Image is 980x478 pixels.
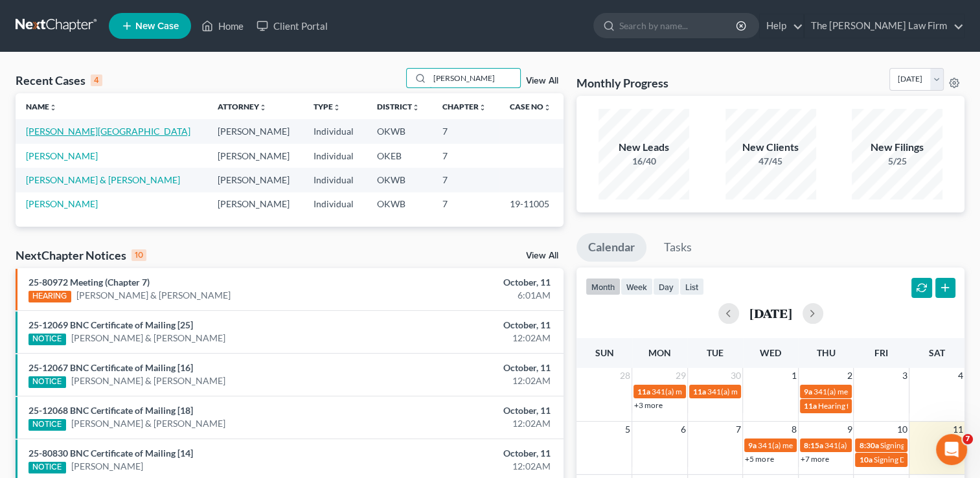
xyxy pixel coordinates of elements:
[207,168,303,192] td: [PERSON_NAME]
[385,289,551,302] div: 6:01AM
[707,347,724,358] span: Tue
[385,276,551,289] div: October, 11
[385,319,551,332] div: October, 11
[207,192,303,216] td: [PERSON_NAME]
[653,278,679,295] button: day
[76,289,231,302] a: [PERSON_NAME] & [PERSON_NAME]
[479,104,486,111] i: unfold_more
[748,440,757,450] span: 9a
[648,347,671,358] span: Mon
[637,387,650,396] span: 11a
[16,247,146,263] div: NextChapter Notices
[526,251,558,260] a: View All
[598,155,689,168] div: 16/40
[901,368,909,383] span: 3
[303,119,366,143] td: Individual
[586,278,621,295] button: month
[412,104,420,111] i: unfold_more
[26,126,190,137] a: [PERSON_NAME][GEOGRAPHIC_DATA]
[250,14,334,38] a: Client Portal
[195,14,250,38] a: Home
[385,447,551,460] div: October, 11
[367,192,433,216] td: OKWB
[432,119,499,143] td: 7
[71,460,143,473] a: [PERSON_NAME]
[432,192,499,216] td: 7
[385,332,551,345] div: 12:02AM
[936,434,967,465] iframe: Intercom live chat
[801,454,829,464] a: +7 more
[432,144,499,168] td: 7
[71,417,225,430] a: [PERSON_NAME] & [PERSON_NAME]
[963,434,973,444] span: 7
[814,387,939,396] span: 341(a) meeting for [PERSON_NAME]
[259,104,267,111] i: unfold_more
[303,168,366,192] td: Individual
[652,387,777,396] span: 341(a) meeting for [PERSON_NAME]
[377,102,420,111] a: Districtunfold_more
[367,168,433,192] td: OKWB
[804,401,817,411] span: 11a
[26,198,98,209] a: [PERSON_NAME]
[818,401,919,411] span: Hearing for [PERSON_NAME]
[135,21,179,31] span: New Case
[303,192,366,216] td: Individual
[760,14,803,38] a: Help
[28,462,66,473] div: NOTICE
[804,440,823,450] span: 8:15a
[576,75,668,91] h3: Monthly Progress
[852,140,942,155] div: New Filings
[619,14,738,38] input: Search by name...
[598,140,689,155] div: New Leads
[49,104,57,111] i: unfold_more
[91,74,102,86] div: 4
[896,422,909,437] span: 10
[28,319,193,330] a: 25-12069 BNC Certificate of Mailing [25]
[725,140,816,155] div: New Clients
[385,460,551,473] div: 12:02AM
[499,192,564,216] td: 19-11005
[543,104,551,111] i: unfold_more
[28,405,193,416] a: 25-12068 BNC Certificate of Mailing [18]
[693,387,706,396] span: 11a
[624,422,632,437] span: 5
[804,387,812,396] span: 9a
[952,422,964,437] span: 11
[874,347,888,358] span: Fri
[735,422,742,437] span: 7
[758,440,952,450] span: 341(a) meeting for [PERSON_NAME] & [PERSON_NAME]
[26,102,57,111] a: Nameunfold_more
[385,417,551,430] div: 12:02AM
[313,102,341,111] a: Typeunfold_more
[817,347,836,358] span: Thu
[207,144,303,168] td: [PERSON_NAME]
[442,102,486,111] a: Chapterunfold_more
[845,368,853,383] span: 2
[679,278,704,295] button: list
[367,144,433,168] td: OKEB
[207,119,303,143] td: [PERSON_NAME]
[745,454,773,464] a: +5 more
[760,347,781,358] span: Wed
[432,168,499,192] td: 7
[859,455,872,464] span: 10a
[303,144,366,168] td: Individual
[725,155,816,168] div: 47/45
[28,334,66,345] div: NOTICE
[621,278,653,295] button: week
[707,387,832,396] span: 341(a) meeting for [PERSON_NAME]
[679,422,687,437] span: 6
[385,361,551,374] div: October, 11
[218,102,267,111] a: Attorneyunfold_more
[28,419,66,431] div: NOTICE
[804,14,964,38] a: The [PERSON_NAME] Law Firm
[28,291,71,302] div: HEARING
[619,368,632,383] span: 28
[28,277,150,288] a: 25-80972 Meeting (Chapter 7)
[26,174,180,185] a: [PERSON_NAME] & [PERSON_NAME]
[526,76,558,85] a: View All
[26,150,98,161] a: [PERSON_NAME]
[71,332,225,345] a: [PERSON_NAME] & [PERSON_NAME]
[729,368,742,383] span: 30
[595,347,614,358] span: Sun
